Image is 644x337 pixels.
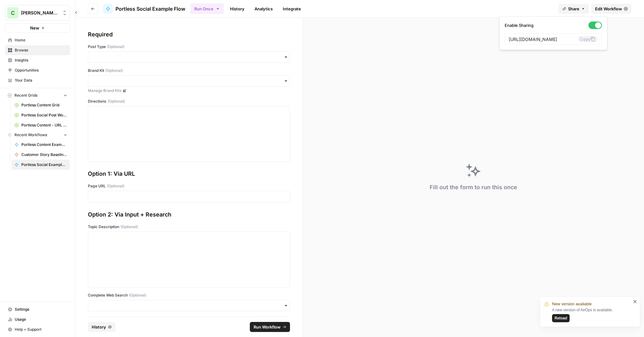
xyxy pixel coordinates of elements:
span: Portless Social Example Flow [115,5,185,13]
span: Browse [15,47,67,53]
div: Share [499,16,607,50]
label: Complete Web Search [88,292,290,298]
a: Opportunities [5,65,70,75]
div: Option 1: Via URL [88,169,290,178]
a: Edit Workflow [591,4,631,14]
label: Topic Description [88,224,290,230]
span: Edit Workflow [595,6,622,12]
button: Recent Grids [5,91,70,100]
span: New [30,25,39,31]
span: Run Workflow [254,324,281,330]
label: Enable Sharing [505,22,602,29]
span: Settings [15,307,67,312]
button: Copy [577,36,598,42]
span: Opportunities [15,67,67,73]
a: Portless Content - URL Flow Grid [12,120,70,130]
button: Share [559,4,589,14]
span: Home [15,37,67,43]
a: Customer Story Baseline Builder [12,150,70,160]
button: History [88,322,115,332]
button: Run Once [190,3,224,14]
a: Integrate [279,4,305,14]
button: Recent Workflows [5,130,70,140]
span: [PERSON_NAME]'s Workspace [21,10,59,16]
span: Reload [555,315,567,321]
span: Portless Content Grid [21,102,67,108]
span: Your Data [15,78,67,83]
a: Your Data [5,75,70,85]
a: Usage [5,314,70,324]
span: Customer Story Baseline Builder [21,152,67,158]
span: C [11,9,15,17]
button: Help + Support [5,324,70,334]
span: (Optional) [105,68,123,73]
a: Settings [5,304,70,314]
div: Fill out the form to run this once [430,183,517,192]
a: Browse [5,45,70,55]
a: Portless Social Post Workflow [12,110,70,120]
span: Recent Workflows [14,132,47,138]
span: (Optional) [108,99,125,104]
span: Help + Support [15,327,67,332]
a: History [226,4,248,14]
a: Portless Social Example Flow [12,160,70,170]
span: Insights [15,57,67,63]
button: Reload [552,314,570,322]
label: Brand Kit [88,68,290,73]
span: (Optional) [121,224,138,230]
button: Workspace: Chris's Workspace [5,5,70,21]
span: Share [568,6,579,12]
a: Manage Brand Kits [88,88,290,94]
label: Post Type [88,44,290,50]
label: Directions [88,99,290,104]
span: New version available [552,301,592,307]
span: Usage [15,317,67,322]
a: Analytics [251,4,276,14]
a: Portless Social Example Flow [103,4,185,14]
span: (Optional) [129,292,146,298]
a: Portless Content Grid [12,100,70,110]
a: Home [5,35,70,45]
span: (Optional) [107,44,124,50]
span: Portless Content Example Flow [21,142,67,147]
span: History [92,324,106,330]
label: Page URL [88,183,290,189]
button: close [633,299,637,304]
span: Portless Social Example Flow [21,162,67,168]
button: New [5,23,70,33]
div: Required [88,30,290,39]
span: Portless Social Post Workflow [21,112,67,118]
div: A new version of AirOps is available. [552,307,631,322]
span: Portless Content - URL Flow Grid [21,122,67,128]
a: Portless Content Example Flow [12,140,70,150]
div: Option 2: Via Input + Research [88,210,290,219]
span: Recent Grids [14,93,37,98]
a: Insights [5,55,70,65]
button: Run Workflow [250,322,290,332]
span: (Optional) [107,183,124,189]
